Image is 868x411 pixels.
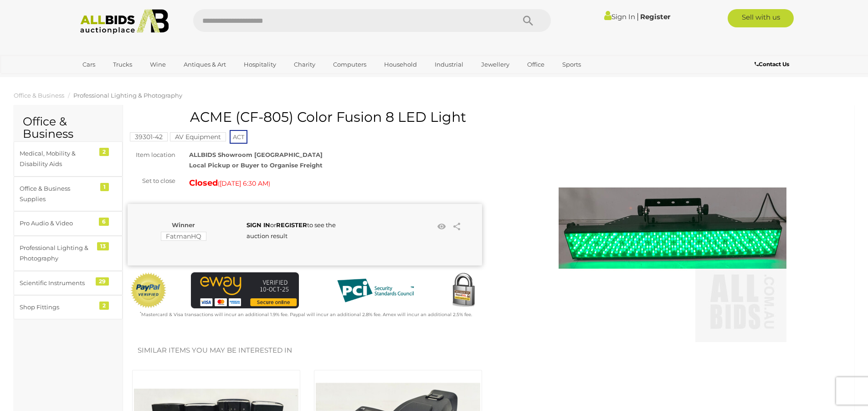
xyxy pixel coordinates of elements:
img: Secured by Rapid SSL [445,272,482,309]
a: Office & Business Supplies 1 [14,177,123,212]
a: Pro Audio & Video 6 [14,211,123,235]
a: Trucks [107,57,138,72]
a: Office & Business [14,92,64,99]
div: 29 [96,277,109,286]
div: Scientific Instruments [20,278,95,288]
img: Allbids.com.au [75,9,174,34]
a: Computers [327,57,372,72]
div: 2 [99,302,109,310]
a: Sign In [604,12,635,21]
div: 13 [97,242,109,250]
h2: Office & Business [23,115,113,140]
mark: FatmanHQ [161,232,206,241]
img: PCI DSS compliant [330,272,421,309]
a: REGISTER [276,221,307,229]
b: Winner [172,221,195,229]
a: Charity [288,57,321,72]
a: Household [378,57,423,72]
strong: ALLBIDS Showroom [GEOGRAPHIC_DATA] [189,151,323,158]
mark: 39301-42 [130,132,168,141]
div: 2 [99,148,109,156]
span: ( ) [218,180,270,187]
b: Contact Us [755,61,789,68]
mark: AV Equipment [170,132,226,141]
div: 6 [99,218,109,226]
img: Official PayPal Seal [130,272,167,309]
a: Wine [144,57,172,72]
a: Sports [556,57,587,72]
h2: Similar items you may be interested in [138,347,840,354]
a: Jewellery [475,57,515,72]
span: or to see the auction result [247,221,336,239]
small: Mastercard & Visa transactions will incur an additional 1.9% fee. Paypal will incur an additional... [140,312,472,317]
div: Office & Business Supplies [20,183,95,205]
a: Contact Us [755,59,791,69]
a: [GEOGRAPHIC_DATA] [77,72,153,87]
a: SIGN IN [247,221,270,229]
div: Medical, Mobility & Disability Aids [20,148,95,170]
a: Hospitality [238,57,282,72]
h1: ACME (CF-805) Color Fusion 8 LED Light [132,109,480,125]
div: 1 [100,183,109,191]
li: Watch this item [435,220,448,234]
a: Office [521,57,550,72]
strong: Closed [189,178,218,188]
div: Item location [121,150,182,160]
a: Shop Fittings 2 [14,295,123,319]
a: Antiques & Art [178,57,232,72]
img: ACME (CF-805) Color Fusion 8 LED Light [559,114,786,342]
strong: Local Pickup or Buyer to Organise Freight [189,161,323,169]
a: Sell with us [728,9,794,27]
a: AV Equipment [170,133,226,140]
a: Cars [77,57,101,72]
a: Register [640,12,670,21]
a: 39301-42 [130,133,168,140]
img: eWAY Payment Gateway [191,272,299,308]
span: | [637,11,639,21]
button: Search [505,9,551,32]
a: Medical, Mobility & Disability Aids 2 [14,141,123,177]
span: ACT [230,130,247,144]
a: Professional Lighting & Photography 13 [14,236,123,271]
a: Scientific Instruments 29 [14,271,123,295]
div: Set to close [121,176,182,186]
div: Shop Fittings [20,302,95,312]
span: [DATE] 6:30 AM [220,179,268,187]
div: Professional Lighting & Photography [20,243,95,264]
a: Professional Lighting & Photography [73,92,182,99]
a: Industrial [429,57,469,72]
div: Pro Audio & Video [20,218,95,229]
